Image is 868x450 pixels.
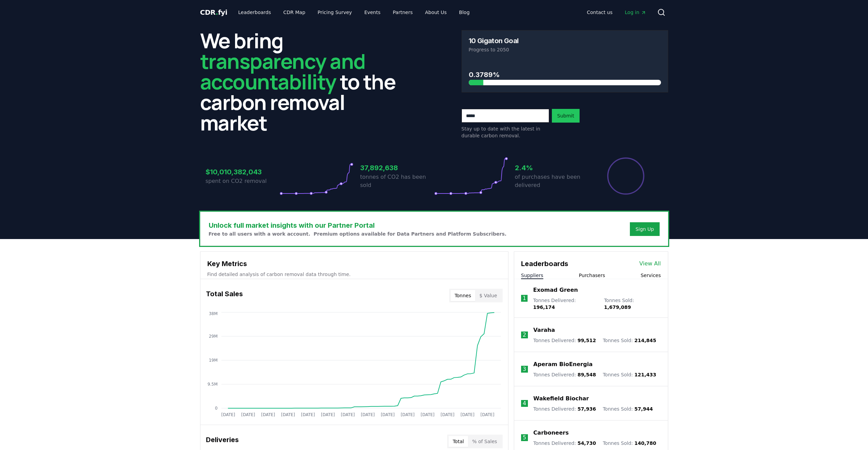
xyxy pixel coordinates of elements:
span: 1,679,089 [604,304,631,310]
p: Tonnes Sold : [604,297,661,311]
button: Submit [552,109,580,123]
a: Exomad Green [533,286,578,294]
h3: 2.4% [515,163,589,173]
span: 196,174 [533,304,555,310]
span: 121,433 [634,372,656,377]
tspan: [DATE] [440,412,454,417]
h3: Unlock full market insights with our Partner Portal [209,220,507,230]
button: $ Value [475,290,501,301]
tspan: [DATE] [380,412,394,417]
tspan: [DATE] [361,412,375,417]
tspan: 19M [209,358,218,363]
a: Contact us [581,6,618,18]
button: Services [640,272,661,279]
h3: $10,010,382,043 [206,167,280,177]
tspan: [DATE] [221,412,235,417]
a: Partners [387,6,418,18]
p: 4 [523,399,526,408]
tspan: [DATE] [480,412,494,417]
span: transparency and accountability [200,47,365,96]
p: Tonnes Sold : [603,371,656,378]
p: Tonnes Sold : [603,337,656,344]
h3: 37,892,638 [360,163,434,173]
a: Events [359,6,386,18]
h3: Total Sales [206,289,243,302]
p: Progress to 2050 [469,46,661,53]
span: 214,845 [634,338,656,343]
a: Wakefield Biochar [533,395,589,403]
tspan: 38M [209,311,218,316]
a: Log in [619,6,651,18]
h3: Key Metrics [207,259,501,269]
p: spent on CO2 removal [206,177,280,185]
p: Tonnes Delivered : [533,405,596,412]
p: 2 [523,331,526,339]
span: 89,548 [578,372,596,377]
p: Tonnes Delivered : [533,297,597,311]
h3: 0.3789% [469,70,661,80]
span: 140,780 [634,440,656,446]
h3: Deliveries [206,435,239,448]
a: CDR.fyi [200,8,228,17]
tspan: [DATE] [301,412,315,417]
a: CDR Map [278,6,311,18]
span: 57,944 [634,406,653,412]
nav: Main [233,6,475,18]
tspan: [DATE] [281,412,295,417]
div: Percentage of sales delivered [607,157,645,195]
a: About Us [419,6,452,18]
p: Tonnes Sold : [603,440,656,447]
tspan: [DATE] [261,412,275,417]
span: 54,730 [578,440,596,446]
a: Varaha [533,326,555,334]
p: Tonnes Sold : [603,405,653,412]
p: Free to all users with a work account. Premium options available for Data Partners and Platform S... [209,230,507,237]
a: Aperam BioEnergia [533,360,593,368]
button: Suppliers [521,272,543,279]
tspan: 9.5M [207,382,217,387]
a: Carboneers [533,429,569,437]
nav: Main [581,6,651,18]
tspan: [DATE] [420,412,435,417]
p: tonnes of CO2 has been sold [360,173,434,189]
tspan: 29M [209,334,218,339]
p: 3 [523,365,526,373]
a: Blog [454,6,475,18]
p: 1 [522,294,526,302]
a: Sign Up [635,226,654,233]
h3: Leaderboards [521,259,568,269]
p: Tonnes Delivered : [533,440,596,447]
p: of purchases have been delivered [515,173,589,189]
tspan: [DATE] [461,412,475,417]
p: Find detailed analysis of carbon removal data through time. [207,271,501,278]
a: View All [639,260,661,268]
button: % of Sales [468,436,501,447]
p: Tonnes Delivered : [533,371,596,378]
span: Log in [625,9,646,16]
tspan: [DATE] [321,412,335,417]
h2: We bring to the carbon removal market [200,30,407,133]
span: 99,512 [578,338,596,343]
a: Leaderboards [233,6,276,18]
button: Purchasers [579,272,605,279]
button: Sign Up [630,222,659,236]
tspan: [DATE] [241,412,255,417]
p: Tonnes Delivered : [533,337,596,344]
span: . [216,8,218,16]
button: Total [449,436,468,447]
p: 5 [523,434,526,442]
span: CDR fyi [200,8,228,16]
p: Stay up to date with the latest in durable carbon removal. [462,125,549,139]
button: Tonnes [451,290,475,301]
h3: 10 Gigaton Goal [469,37,519,44]
tspan: 0 [215,406,218,411]
tspan: [DATE] [401,412,415,417]
tspan: [DATE] [341,412,355,417]
span: 57,936 [578,406,596,412]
